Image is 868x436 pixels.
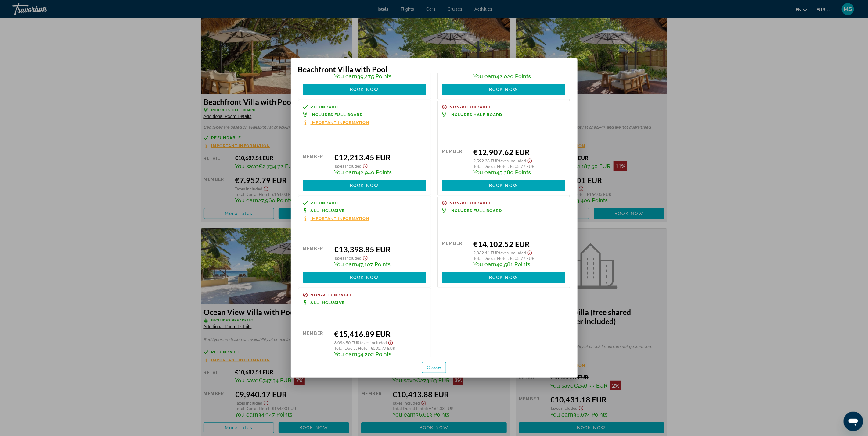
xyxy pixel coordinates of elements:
span: You earn [473,169,496,175]
button: Book now [442,180,565,191]
button: Show Taxes and Fees disclaimer [362,162,369,169]
span: You earn [334,261,357,268]
button: Show Taxes and Fees disclaimer [362,254,369,261]
button: Show Taxes and Fees disclaimer [526,249,533,256]
a: Refundable [303,105,426,109]
div: Member [442,147,469,175]
span: 47,107 Points [357,261,391,268]
span: Total Due at Hotel [473,256,508,261]
span: 3,096.50 EUR [334,340,360,345]
span: Includes Half Board [450,113,502,117]
button: Book now [303,84,426,95]
span: Non-refundable [450,201,492,205]
span: Taxes included [499,250,526,255]
span: Refundable [311,201,340,205]
button: Book now [303,272,426,283]
span: Taxes included [334,163,362,168]
span: Total Due at Hotel [334,346,369,351]
span: Non-refundable [450,105,492,109]
div: €12,907.62 EUR [473,147,565,157]
button: Show Taxes and Fees disclaimer [387,339,394,346]
span: Important Information [311,217,369,221]
div: : €505.77 EUR [473,256,565,261]
div: €13,398.85 EUR [334,245,426,254]
span: Total Due at Hotel [473,164,508,169]
div: €14,102.52 EUR [473,239,565,249]
span: Important Information [311,121,369,125]
div: Member [442,239,469,268]
span: 39,275 Points [357,73,391,80]
span: Non-refundable [311,293,352,297]
span: 45,380 Points [496,169,531,175]
span: 54,202 Points [357,351,391,357]
div: : €505.77 EUR [334,346,426,351]
span: Book now [489,87,518,92]
button: Book now [442,84,565,95]
a: Refundable [303,201,426,205]
span: Book now [489,275,518,280]
button: Book now [303,180,426,191]
span: All Inclusive [311,209,345,213]
span: 2,832.44 EUR [473,250,499,255]
span: Book now [350,275,379,280]
div: €15,416.89 EUR [334,329,426,339]
button: Close [422,362,446,373]
div: Member [303,329,330,357]
span: 42,020 Points [496,73,531,80]
span: You earn [334,351,357,357]
span: 42,940 Points [357,169,392,175]
span: Book now [350,87,379,92]
span: You earn [473,261,496,268]
span: Book now [350,183,379,188]
span: 49,581 Points [496,261,530,268]
span: Book now [489,183,518,188]
span: You earn [334,73,357,80]
span: Taxes included [360,340,387,345]
h3: Beachfront Villa with Pool [298,65,570,74]
span: You earn [473,73,496,80]
button: Important Information [303,216,369,221]
div: : €505.77 EUR [473,164,565,169]
button: Show Taxes and Fees disclaimer [526,157,533,164]
span: Refundable [311,105,340,109]
span: 2,592.38 EUR [473,158,499,163]
div: €12,213.45 EUR [334,153,426,162]
span: Includes Full Board [311,113,363,117]
span: Close [427,365,441,370]
span: You earn [334,169,357,175]
span: All Inclusive [311,301,345,305]
iframe: Button to launch messaging window [844,412,863,431]
div: Member [303,153,330,175]
span: Taxes included [334,255,362,261]
span: Includes Full Board [450,209,502,213]
button: Important Information [303,120,369,125]
div: Member [303,245,330,268]
button: Book now [442,272,565,283]
span: Taxes included [499,158,526,163]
